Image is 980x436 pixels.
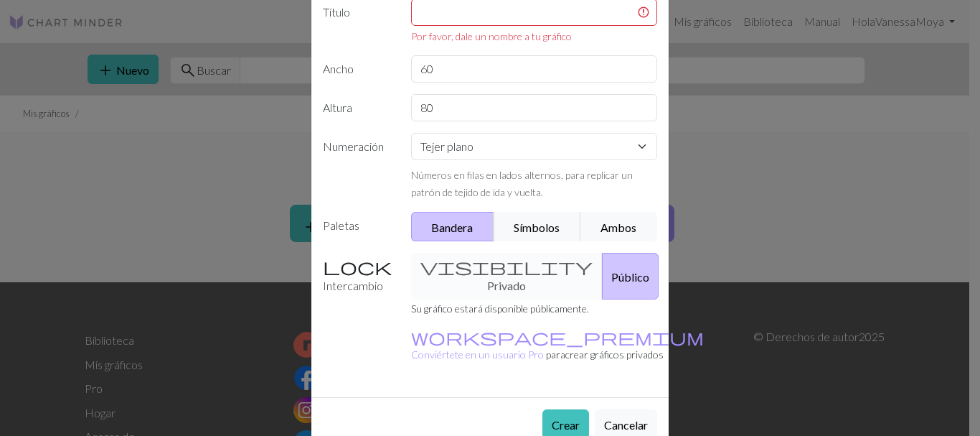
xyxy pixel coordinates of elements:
[411,169,633,198] font: Números en filas en lados alternos, para replicar un patrón de tejido de ida y vuelta.
[431,221,473,234] font: Bandera
[565,348,664,361] font: crear gráficos privados
[323,5,350,19] font: Título
[323,279,383,292] font: Intercambio
[411,331,704,361] a: Conviértete en un usuario Pro
[411,348,544,361] font: Conviértete en un usuario Pro
[323,218,359,232] font: Paletas
[600,221,636,234] font: Ambos
[411,212,494,241] button: Bandera
[552,418,580,432] font: Crear
[494,212,581,241] button: Símbolos
[602,253,659,300] button: Público
[611,270,649,284] font: Público
[580,212,657,241] button: Ambos
[604,418,648,432] font: Cancelar
[546,348,565,361] font: para
[323,101,352,114] font: Altura
[411,30,572,42] font: Por favor, dale un nombre a tu gráfico
[514,221,560,234] font: Símbolos
[411,327,704,347] span: workspace_premium
[411,302,589,315] font: Su gráfico estará disponible públicamente.
[323,62,354,75] font: Ancho
[323,139,384,153] font: Numeración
